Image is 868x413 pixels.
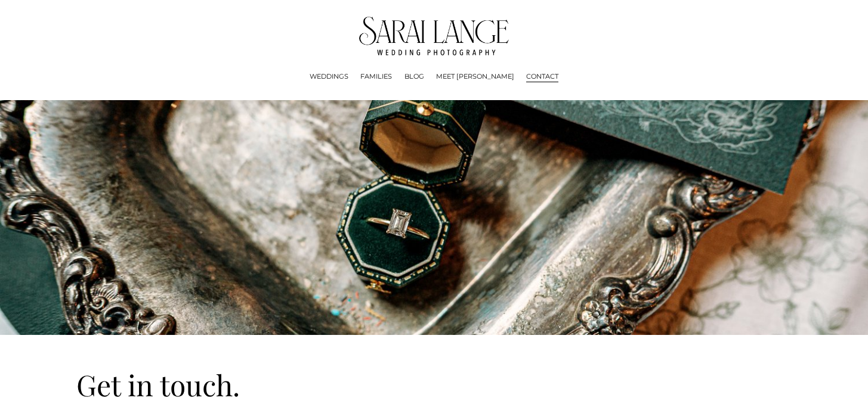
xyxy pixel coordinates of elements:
[76,367,401,403] h2: Get in touch.
[359,17,509,55] img: Tennessee Wedding Photographer - Sarai Lange Photography
[404,71,424,83] a: BLOG
[526,71,558,83] a: CONTACT
[310,72,348,82] span: WEDDINGS
[360,71,392,83] a: FAMILIES
[436,71,514,83] a: MEET [PERSON_NAME]
[310,71,348,83] a: folder dropdown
